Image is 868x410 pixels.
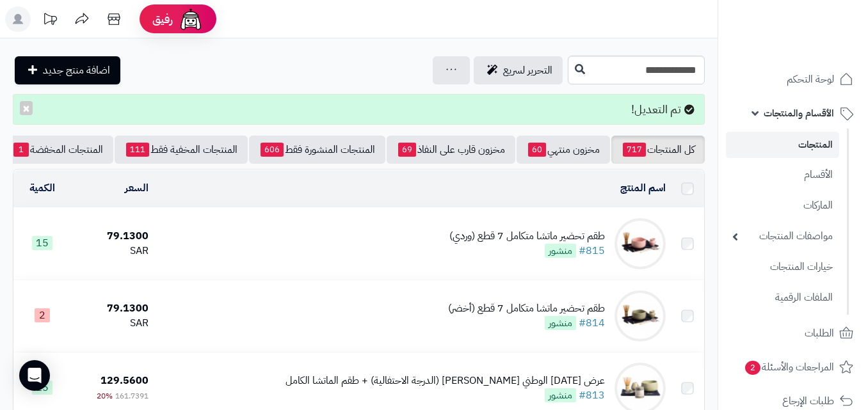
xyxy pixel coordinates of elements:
[178,6,204,32] img: ai-face.png
[611,136,705,164] a: كل المنتجات717
[2,136,113,164] a: المنتجات المخفضة1
[76,229,149,244] div: 79.1300
[805,324,834,342] span: الطلبات
[517,136,610,164] a: مخزون منتهي60
[726,352,860,382] a: المراجعات والأسئلة2
[43,63,110,78] span: اضافة منتج جديد
[32,381,52,395] span: 15
[620,180,666,196] a: اسم المنتج
[579,243,605,258] a: #815
[76,316,149,331] div: SAR
[13,143,29,157] span: 1
[745,361,760,375] span: 2
[115,390,149,402] span: 161.7391
[744,358,834,376] span: المراجعات والأسئلة
[787,70,834,88] span: لوحة التحكم
[115,136,248,164] a: المنتجات المخفية فقط111
[387,136,515,164] a: مخزون قارب على النفاذ69
[764,104,834,122] span: الأقسام والمنتجات
[545,316,576,330] span: منشور
[545,244,576,258] span: منشور
[398,143,416,157] span: 69
[13,94,705,125] div: تم التعديل!
[249,136,385,164] a: المنتجات المنشورة فقط606
[615,290,666,342] img: طقم تحضير ماتشا متكامل 7 قطع (أخضر)
[474,56,563,84] a: التحرير لسريع
[726,64,860,95] a: لوحة التحكم
[125,180,149,196] a: السعر
[100,373,149,388] span: 129.5600
[726,161,839,189] a: الأقسام
[545,388,576,402] span: منشور
[726,132,839,158] a: المنتجات
[97,390,113,402] span: 20%
[32,236,52,250] span: 15
[35,308,50,322] span: 2
[34,6,66,35] a: تحديثات المنصة
[152,12,173,27] span: رفيق
[76,244,149,258] div: SAR
[615,218,666,269] img: طقم تحضير ماتشا متكامل 7 قطع (وردي)
[19,360,50,391] div: Open Intercom Messenger
[449,229,605,244] div: طقم تحضير ماتشا متكامل 7 قطع (وردي)
[503,63,552,78] span: التحرير لسريع
[285,374,605,388] div: عرض [DATE] الوطني [PERSON_NAME] (الدرجة الاحتفالية) + طقم الماتشا الكامل
[76,301,149,316] div: 79.1300
[15,56,120,84] a: اضافة منتج جديد
[528,143,546,157] span: 60
[579,388,605,403] a: #813
[20,101,33,115] button: ×
[448,301,605,316] div: طقم تحضير ماتشا متكامل 7 قطع (أخضر)
[782,392,834,410] span: طلبات الإرجاع
[623,143,646,157] span: 717
[261,143,284,157] span: 606
[726,192,839,219] a: الماركات
[726,253,839,281] a: خيارات المنتجات
[726,318,860,349] a: الطلبات
[126,143,149,157] span: 111
[726,284,839,311] a: الملفات الرقمية
[726,223,839,250] a: مواصفات المنتجات
[579,315,605,331] a: #814
[29,180,55,196] a: الكمية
